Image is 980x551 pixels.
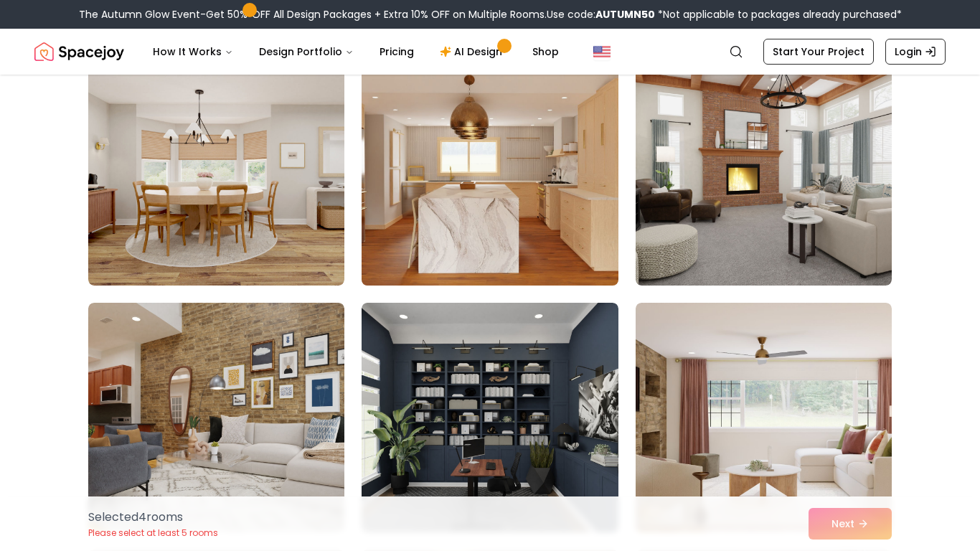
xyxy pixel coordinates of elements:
[141,37,570,66] nav: Main
[88,527,218,539] p: Please select at least 5 rooms
[88,509,218,526] p: Selected 4 room s
[655,7,902,22] span: *Not applicable to packages already purchased*
[248,37,365,66] button: Design Portfolio
[355,50,624,291] img: Room room-50
[362,303,618,532] img: Room room-53
[34,37,124,66] img: Spacejoy Logo
[636,56,892,286] img: Room room-51
[547,7,655,22] span: Use code:
[88,303,344,532] img: Room room-52
[79,7,902,22] div: The Autumn Glow Event-Get 50% OFF All Design Packages + Extra 10% OFF on Multiple Rooms.
[34,37,124,66] a: Spacejoy
[88,56,344,286] img: Room room-49
[595,7,655,22] b: AUTUMN50
[368,37,425,66] a: Pricing
[521,37,570,66] a: Shop
[428,37,518,66] a: AI Design
[593,43,611,60] img: United States
[763,39,874,65] a: Start Your Project
[34,29,946,75] nav: Global
[636,303,892,532] img: Room room-54
[141,37,245,66] button: How It Works
[885,39,946,65] a: Login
